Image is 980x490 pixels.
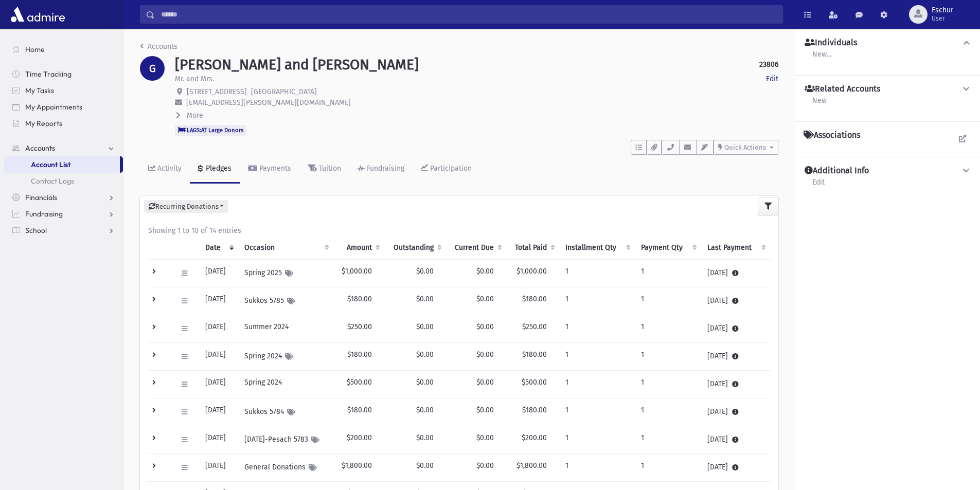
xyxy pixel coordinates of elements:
span: $1,000.00 [516,267,547,276]
td: [DATE] [199,315,238,343]
h1: [PERSON_NAME] and [PERSON_NAME] [175,56,419,74]
td: 1 [559,426,635,454]
td: [DATE] [199,426,238,454]
span: $0.00 [416,461,434,470]
span: $0.00 [476,350,494,359]
span: Contact Logs [31,176,74,186]
a: My Appointments [4,99,123,115]
td: Sukkos 5784 [238,398,333,426]
span: $0.00 [416,433,434,442]
span: FLAGS:AT Large Donors [175,125,246,135]
span: $250.00 [522,322,547,331]
a: Home [4,41,123,58]
span: Time Tracking [25,69,72,79]
div: Pledges [204,164,231,173]
span: $0.00 [416,350,434,359]
th: Last Payment: activate to sort column ascending [701,236,770,260]
div: Participation [428,164,472,173]
td: $180.00 [333,287,384,315]
td: 1 [635,343,701,371]
td: $500.00 [333,371,384,398]
td: $1,000.00 [333,260,384,287]
td: Sukkos 5785 [238,287,333,315]
td: [DATE] [199,287,238,315]
span: $0.00 [476,406,494,414]
button: Recurring Donations [144,200,228,213]
span: Accounts [25,143,55,153]
span: $500.00 [522,378,547,387]
a: Contact Logs [4,173,123,189]
a: My Tasks [4,82,123,99]
td: 1 [559,287,635,315]
span: $180.00 [522,295,547,303]
button: Additional Info [804,166,972,176]
a: Accounts [4,140,123,156]
span: Eschur [932,6,953,14]
td: Spring 2024 [238,371,333,398]
button: Individuals [804,38,972,48]
span: $1,800.00 [516,461,547,470]
td: [DATE] [701,343,770,371]
th: Payment Qty: activate to sort column ascending [635,236,701,260]
a: My Reports [4,115,123,132]
span: [GEOGRAPHIC_DATA] [251,87,317,96]
td: 1 [635,371,701,398]
td: 1 [635,398,701,426]
td: [DATE] [701,426,770,454]
div: Activity [155,164,182,173]
span: $0.00 [416,267,434,276]
a: Payments [240,155,299,184]
td: 1 [559,454,635,482]
td: $180.00 [333,343,384,371]
span: My Reports [25,119,62,128]
td: 1 [559,260,635,287]
a: Edit [812,176,825,195]
input: Search [155,5,782,24]
td: General Donations [238,454,333,482]
th: Date: activate to sort column ascending [199,236,238,260]
span: More [187,111,203,120]
div: G [140,56,165,81]
td: $1,800.00 [333,454,384,482]
td: 1 [635,426,701,454]
span: Home [25,45,45,54]
th: Total Paid: activate to sort column ascending [506,236,559,260]
td: $250.00 [333,315,384,343]
a: Time Tracking [4,66,123,82]
span: $0.00 [476,267,494,276]
td: $180.00 [333,398,384,426]
span: School [25,226,47,235]
img: AdmirePro [8,4,67,25]
td: 1 [635,260,701,287]
button: More [175,110,204,121]
a: Activity [140,155,190,184]
td: Spring 2024 [238,343,333,371]
button: Quick Actions [714,140,778,155]
td: [DATE] [199,343,238,371]
span: $0.00 [416,406,434,414]
td: 1 [635,315,701,343]
td: Summer 2024 [238,315,333,343]
td: 1 [635,454,701,482]
span: [EMAIL_ADDRESS][PERSON_NAME][DOMAIN_NAME] [186,98,351,107]
a: Account List [4,156,120,173]
td: [DATE] [701,454,770,482]
th: Installment Qty: activate to sort column ascending [559,236,635,260]
span: $0.00 [416,295,434,303]
div: Fundraising [365,164,404,173]
a: New [812,95,827,113]
a: Tuition [299,155,349,184]
td: 1 [559,371,635,398]
h4: Related Accounts [805,84,880,95]
span: $180.00 [522,406,547,414]
h4: Associations [804,130,860,140]
span: $180.00 [522,350,547,359]
td: [DATE] [701,315,770,343]
td: [DATE] [199,260,238,287]
nav: breadcrumb [140,41,177,56]
a: Pledges [190,155,240,184]
th: Amount: activate to sort column ascending [333,236,384,260]
a: New... [812,48,832,67]
td: $200.00 [333,426,384,454]
span: Account List [31,160,70,169]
